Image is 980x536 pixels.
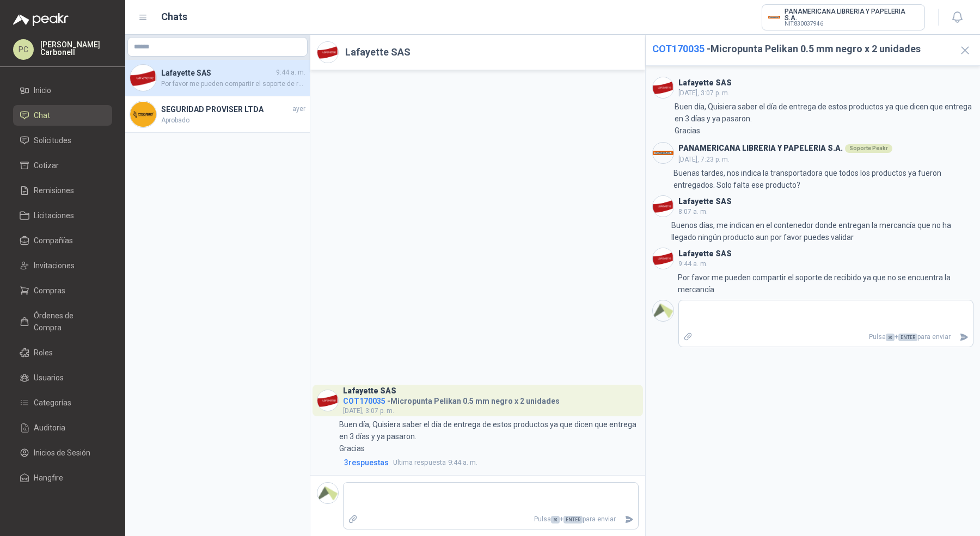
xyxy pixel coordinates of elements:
label: Adjuntar archivos [679,328,697,347]
p: Pulsa + para enviar [362,510,620,529]
a: Invitaciones [13,255,112,276]
span: Hangfire [34,472,63,484]
a: Hangfire [13,467,112,488]
span: Categorías [34,397,71,409]
p: Buen día, Quisiera saber el día de entrega de estos productos ya que dicen que entrega en 3 días ... [339,418,638,454]
label: Adjuntar archivos [344,510,362,529]
h1: Chats [161,9,187,24]
span: Órdenes de Compra [34,310,102,334]
span: Chat [34,109,50,121]
a: Inicios de Sesión [13,442,112,463]
button: Enviar [955,328,973,347]
img: Company Logo [317,483,338,503]
span: Auditoria [34,422,65,434]
span: 9:44 a. m. [678,260,708,268]
p: Pulsa + para enviar [697,328,955,347]
a: Compras [13,280,112,301]
a: Solicitudes [13,130,112,151]
p: Buenos días, me indican en el contenedor donde entregan la mercancía que no ha llegado ningún pro... [671,219,973,243]
h3: Lafayette SAS [678,251,732,257]
span: Remisiones [34,184,74,196]
a: Licitaciones [13,205,112,226]
a: Company LogoLafayette SAS9:44 a. m.Por favor me pueden compartir el soporte de recibido ya que no... [125,60,310,96]
p: [PERSON_NAME] Carbonell [40,41,112,56]
img: Company Logo [653,143,673,163]
img: Company Logo [653,248,673,269]
img: Company Logo [130,65,156,91]
button: Enviar [620,510,638,529]
span: Aprobado [161,115,305,126]
img: Logo peakr [13,13,69,26]
h3: Lafayette SAS [678,80,732,86]
a: Categorías [13,392,112,413]
p: Buen día, Quisiera saber el día de entrega de estos productos ya que dicen que entrega en 3 días ... [675,101,973,137]
span: Compras [34,285,65,297]
h2: Lafayette SAS [345,45,411,60]
span: Cotizar [34,159,59,171]
h4: Lafayette SAS [161,67,274,79]
span: Inicios de Sesión [34,447,90,459]
img: Company Logo [130,101,156,127]
a: Órdenes de Compra [13,305,112,338]
span: Compañías [34,235,73,247]
a: Roles [13,342,112,363]
a: Cotizar [13,155,112,176]
a: Chat [13,105,112,126]
a: Usuarios [13,367,112,388]
span: Por favor me pueden compartir el soporte de recibido ya que no se encuentra la mercancía [161,79,305,89]
span: 3 respuesta s [344,457,389,469]
span: Roles [34,347,53,359]
span: [DATE], 7:23 p. m. [678,156,730,163]
span: Solicitudes [34,134,71,146]
span: ayer [292,104,305,114]
img: Company Logo [653,77,673,98]
img: Company Logo [653,196,673,217]
span: 8:07 a. m. [678,208,708,215]
h4: - Micropunta Pelikan 0.5 mm negro x 2 unidades [343,394,560,404]
h3: Lafayette SAS [343,388,396,394]
span: ENTER [563,516,583,523]
div: PC [13,39,34,60]
span: Ultima respuesta [393,457,446,468]
span: COT170035 [652,43,705,54]
span: [DATE], 3:07 p. m. [343,407,394,415]
h4: SEGURIDAD PROVISER LTDA [161,103,290,115]
h3: PANAMERICANA LIBRERIA Y PAPELERIA S.A. [678,145,843,151]
span: ⌘ [886,334,895,341]
span: ENTER [898,334,917,341]
div: Soporte Peakr [845,144,892,153]
span: COT170035 [343,397,385,405]
span: Usuarios [34,372,64,384]
a: Compañías [13,230,112,251]
a: Company LogoSEGURIDAD PROVISER LTDAayerAprobado [125,96,310,133]
span: Licitaciones [34,210,74,221]
img: Company Logo [317,390,338,411]
span: Inicio [34,84,51,96]
span: 9:44 a. m. [393,457,477,468]
span: 9:44 a. m. [276,67,305,78]
p: Buenas tardes, nos indica la transportadora que todos los productos ya fueron entregados. Solo fa... [673,167,973,191]
img: Company Logo [653,300,673,321]
img: Company Logo [317,42,338,63]
span: ⌘ [551,516,560,523]
span: Invitaciones [34,260,75,272]
h3: Lafayette SAS [678,199,732,205]
a: Inicio [13,80,112,101]
a: Auditoria [13,417,112,438]
a: 3respuestasUltima respuesta9:44 a. m. [342,457,639,469]
h2: - Micropunta Pelikan 0.5 mm negro x 2 unidades [652,41,950,57]
span: [DATE], 3:07 p. m. [678,89,730,97]
a: Remisiones [13,180,112,201]
p: Por favor me pueden compartir el soporte de recibido ya que no se encuentra la mercancía [678,272,973,295]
